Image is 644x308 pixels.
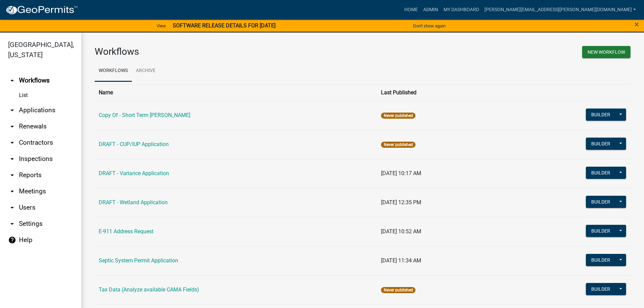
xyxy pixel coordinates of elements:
[8,220,16,228] i: arrow_drop_down
[8,204,16,212] i: arrow_drop_down
[410,20,448,31] button: Don't show again
[586,225,616,237] button: Builder
[99,141,169,147] a: DRAFT - CUP/IUP Application
[421,3,441,16] a: Admin
[95,60,132,82] a: Workflows
[8,122,16,131] i: arrow_drop_down
[154,20,169,31] a: View
[582,46,630,58] button: New Workflow
[381,228,421,235] span: [DATE] 10:52 AM
[8,236,16,244] i: help
[99,257,178,264] a: Septic System Permit Application
[377,84,503,101] th: Last Published
[381,257,421,264] span: [DATE] 11:34 AM
[441,3,482,16] a: My Dashboard
[99,170,169,176] a: DRAFT - Variance Application
[381,170,421,176] span: [DATE] 10:17 AM
[8,139,16,147] i: arrow_drop_down
[8,171,16,179] i: arrow_drop_down
[99,228,153,235] a: E-911 Address Request
[381,199,421,206] span: [DATE] 12:35 PM
[8,76,16,85] i: arrow_drop_up
[381,142,415,148] span: Never published
[8,155,16,163] i: arrow_drop_down
[95,84,377,101] th: Name
[586,254,616,266] button: Builder
[8,106,16,114] i: arrow_drop_down
[173,22,276,29] strong: SOFTWARE RELEASE DETAILS FOR [DATE]
[586,109,616,121] button: Builder
[586,138,616,150] button: Builder
[381,113,415,119] span: Never published
[482,3,639,16] a: [PERSON_NAME][EMAIL_ADDRESS][PERSON_NAME][DOMAIN_NAME]
[99,112,190,118] a: Copy Of - Short Term [PERSON_NAME]
[586,196,616,208] button: Builder
[99,286,199,293] a: Tax Data (Analyze available CAMA Fields)
[381,287,415,293] span: Never published
[99,199,168,206] a: DRAFT - Wetland Application
[132,60,160,82] a: Archive
[635,20,639,29] span: ×
[95,46,358,57] h3: Workflows
[586,283,616,295] button: Builder
[586,167,616,179] button: Builder
[635,20,639,28] button: Close
[402,3,421,16] a: Home
[8,187,16,195] i: arrow_drop_down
